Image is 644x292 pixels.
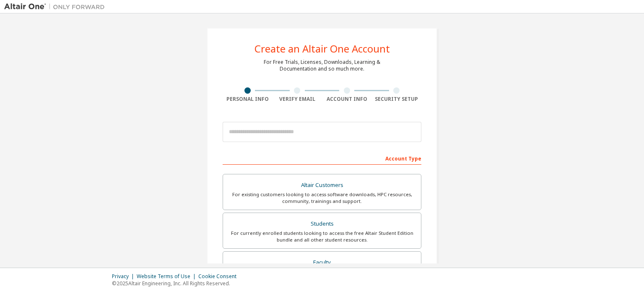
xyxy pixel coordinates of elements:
div: Faculty [228,257,416,268]
div: Website Terms of Use [137,273,198,280]
div: Account Info [322,96,372,103]
p: © 2025 Altair Engineering, Inc. All Rights Reserved. [112,280,241,287]
div: Create an Altair One Account [254,44,390,54]
div: Account Type [223,151,421,165]
div: Cookie Consent [198,273,241,280]
img: Altair One [4,3,109,11]
div: Verify Email [273,96,322,103]
div: For Free Trials, Licenses, Downloads, Learning & Documentation and so much more. [264,59,380,72]
div: Altair Customers [228,179,416,191]
div: Personal Info [223,96,273,103]
div: Privacy [112,273,137,280]
div: Students [228,218,416,230]
div: For existing customers looking to access software downloads, HPC resources, community, trainings ... [228,191,416,205]
div: For currently enrolled students looking to access the free Altair Student Edition bundle and all ... [228,230,416,243]
div: Security Setup [372,96,422,103]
